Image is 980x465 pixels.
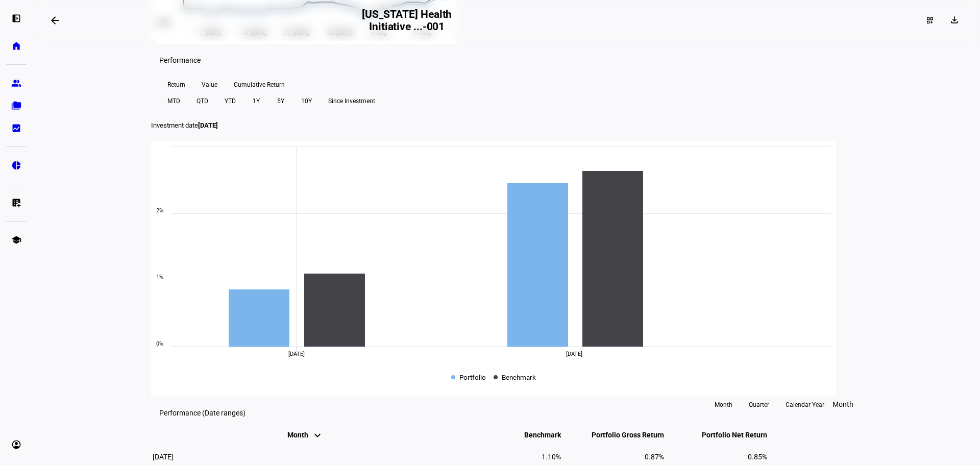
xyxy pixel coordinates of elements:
[197,93,208,109] span: QTD
[11,235,21,245] eth-mat-symbol: school
[193,77,226,93] button: Value
[301,93,312,109] span: 10Y
[234,77,285,93] span: Cumulative Return
[949,15,960,25] mat-icon: download
[502,372,536,381] span: Benchmark
[459,372,486,381] span: Portfolio
[156,340,163,347] text: 0%
[167,77,185,93] span: Return
[6,95,27,116] a: folder_copy
[11,13,21,23] eth-mat-symbol: left_panel_open
[706,397,741,413] button: Month
[6,73,27,93] a: group
[6,36,27,56] a: home
[216,93,244,109] button: YTD
[244,93,268,109] button: 1Y
[926,16,934,25] mat-icon: dashboard_customize
[151,121,862,129] p: Investment date
[188,93,216,109] button: QTD
[287,431,324,439] span: Month
[268,93,293,109] button: 5Y
[11,439,21,450] eth-mat-symbol: account_circle
[6,155,27,176] a: pie_chart
[202,77,217,93] span: Value
[293,93,320,109] button: 10Y
[6,118,27,138] a: bid_landscape
[832,400,853,408] span: Month
[253,93,260,109] span: 1Y
[159,93,188,109] button: MTD
[159,77,193,93] button: Return
[277,93,284,109] span: 5Y
[715,397,732,413] span: Month
[156,274,163,280] text: 1%
[576,431,664,439] span: Portfolio Gross Return
[159,409,246,417] eth-data-table-title: Performance (Date ranges)
[226,77,293,93] button: Cumulative Return
[225,93,236,109] span: YTD
[156,207,163,214] text: 2%
[11,198,21,208] eth-mat-symbol: list_alt_add
[288,351,305,357] span: [DATE]
[11,78,21,88] eth-mat-symbol: group
[509,431,561,439] span: Benchmark
[159,56,201,64] h3: Performance
[328,93,375,109] span: Since Investment
[49,14,61,27] mat-icon: arrow_backwards
[11,101,21,111] eth-mat-symbol: folder_copy
[320,93,383,109] button: Since Investment
[167,93,180,109] span: MTD
[353,8,461,33] h2: [US_STATE] Health Initiative ...-001
[311,429,324,442] mat-icon: keyboard_arrow_down
[11,160,21,170] eth-mat-symbol: pie_chart
[687,431,767,439] span: Portfolio Net Return
[198,121,218,129] span: [DATE]
[566,351,582,357] span: [DATE]
[11,41,21,51] eth-mat-symbol: home
[11,123,21,133] eth-mat-symbol: bid_landscape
